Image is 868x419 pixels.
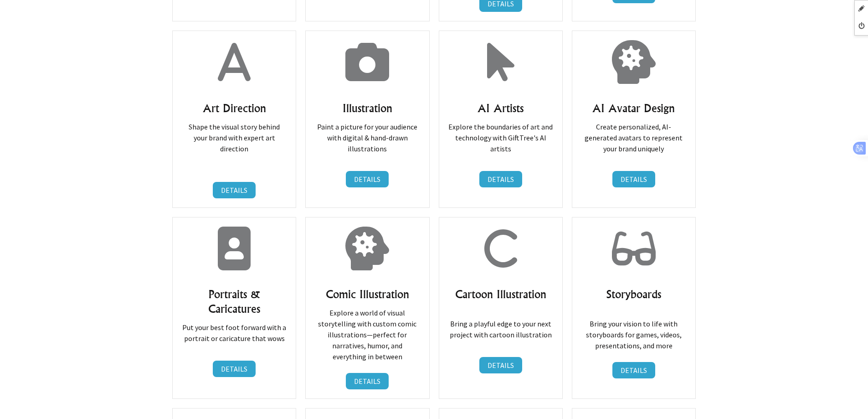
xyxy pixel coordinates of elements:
p: Bring a playful edge to your next project with cartoon illustration [448,307,553,340]
h3: AI Artists [448,101,553,115]
a: DETAILS [612,171,655,187]
h3: Portraits & Caricatures [182,287,287,316]
p: Paint a picture for your audience with digital & hand-drawn illustrations [315,121,420,154]
p: Put your best foot forward with a portrait or caricature that wows [182,322,287,344]
h3: Art Direction [182,101,287,115]
h3: Storyboards [581,287,686,301]
a: DETAILS [346,171,389,187]
h3: Cartoon Illustration [448,287,553,301]
h3: Illustration [315,101,420,115]
a: DETAILS [612,362,655,378]
a: DETAILS [346,373,389,389]
a: DETAILS [213,182,256,198]
p: Explore a world of visual storytelling with custom comic illustrations—perfect for narratives, hu... [315,307,420,389]
h3: Comic Illustration [315,287,420,301]
p: Explore the boundaries of art and technology with GiftTree's AI artists [448,121,553,154]
p: Shape the visual story behind your brand with expert art direction [182,121,287,165]
h3: AI Avatar Design [581,101,686,115]
a: DETAILS [479,171,522,187]
p: Create personalized, AI-generated avatars to represent your brand uniquely [581,121,686,154]
a: DETAILS [479,357,522,373]
a: DETAILS [213,361,256,377]
p: Bring your vision to life with storyboards for games, videos, presentations, and more [581,307,686,378]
